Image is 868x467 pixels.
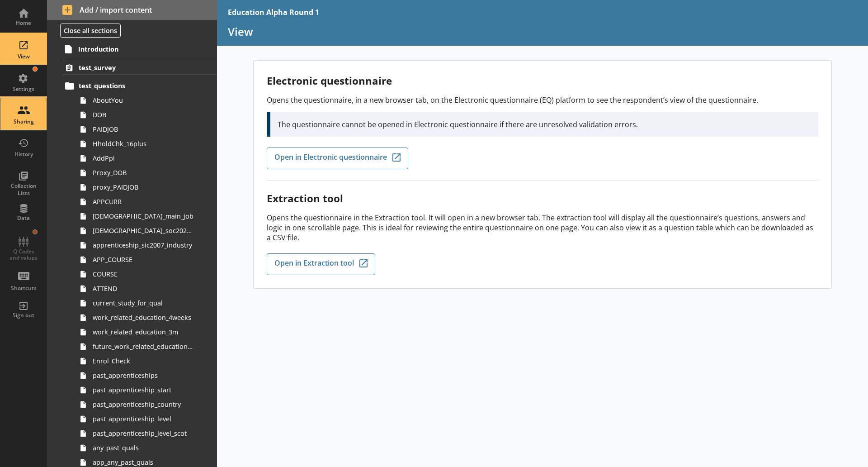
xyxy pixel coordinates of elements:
span: Introduction [78,45,190,53]
p: Opens the questionnaire in the Extraction tool. It will open in a new browser tab. The extraction... [267,213,818,243]
span: test_survey [79,63,190,72]
a: test_survey [62,60,217,75]
a: [DEMOGRAPHIC_DATA]_main_job [76,209,217,224]
span: future_work_related_education_3m [93,342,193,351]
a: Introduction [61,42,217,56]
span: proxy_PAIDJOB [93,183,193,191]
div: Data [8,214,39,222]
a: AddPpl [76,151,217,166]
span: AddPpl [93,154,193,162]
div: Collection Lists [8,182,39,196]
span: app_any_past_quals [93,458,193,467]
span: Add / import content [62,5,202,15]
a: Open in Extraction tool [267,253,375,275]
a: past_apprenticeship_country [76,397,217,412]
a: past_apprenticeship_level [76,412,217,426]
span: current_study_for_qual [93,299,193,307]
div: Sharing [8,118,39,125]
div: View [8,53,39,60]
span: [DEMOGRAPHIC_DATA]_main_job [93,212,193,220]
button: Close all sections [60,24,121,38]
span: DOB [93,110,193,119]
a: current_study_for_qual [76,296,217,310]
span: past_apprenticeship_level_scot [93,429,193,438]
a: PAIDJOB [76,122,217,137]
a: DOB [76,108,217,122]
span: Enrol_Check [93,357,193,365]
span: APP_COURSE [93,255,193,264]
a: HholdChk_16plus [76,137,217,151]
a: any_past_quals [76,441,217,455]
span: Open in Extraction tool [274,259,354,269]
span: ATTEND [93,284,193,293]
span: Proxy_DOB [93,168,193,177]
span: PAIDJOB [93,125,193,133]
span: work_related_education_3m [93,328,193,336]
span: [DEMOGRAPHIC_DATA]_soc2020_job_title [93,226,193,235]
a: Enrol_Check [76,354,217,368]
div: Home [8,19,39,27]
a: past_apprenticeships [76,368,217,383]
div: Sign out [8,312,39,319]
a: ATTEND [76,281,217,296]
a: work_related_education_3m [76,325,217,339]
a: past_apprenticeship_level_scot [76,426,217,441]
p: Opens the questionnaire, in a new browser tab, on the Electronic questionnaire (EQ) platform to s... [267,95,818,105]
span: COURSE [93,270,193,278]
div: Settings [8,86,39,93]
a: work_related_education_4weeks [76,310,217,325]
a: proxy_PAIDJOB [76,180,217,195]
div: Education Alpha Round 1 [228,7,319,17]
a: AboutYou [76,93,217,108]
span: apprenticeship_sic2007_industry [93,241,193,249]
div: Shortcuts [8,285,39,292]
a: apprenticeship_sic2007_industry [76,238,217,253]
span: HholdChk_16plus [93,139,193,148]
a: Proxy_DOB [76,166,217,180]
a: COURSE [76,267,217,281]
h2: Extraction tool [267,191,818,205]
a: Open in Electronic questionnaire [267,148,408,169]
a: past_apprenticeship_start [76,383,217,397]
span: Open in Electronic questionnaire [274,153,387,163]
p: The questionnaire cannot be opened in Electronic questionnaire if there are unresolved validation... [278,119,811,129]
h2: Electronic questionnaire [267,74,818,88]
span: past_apprenticeship_start [93,386,193,394]
a: APPCURR [76,195,217,209]
h1: View [228,24,857,38]
span: work_related_education_4weeks [93,313,193,322]
span: APPCURR [93,197,193,206]
span: past_apprenticeship_level [93,415,193,423]
span: test_questions [79,81,190,90]
span: past_apprenticeship_country [93,400,193,409]
span: any_past_quals [93,443,193,452]
div: History [8,151,39,158]
a: APP_COURSE [76,253,217,267]
a: future_work_related_education_3m [76,339,217,354]
span: past_apprenticeships [93,371,193,380]
a: test_questions [62,79,217,93]
a: [DEMOGRAPHIC_DATA]_soc2020_job_title [76,224,217,238]
span: AboutYou [93,96,193,105]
